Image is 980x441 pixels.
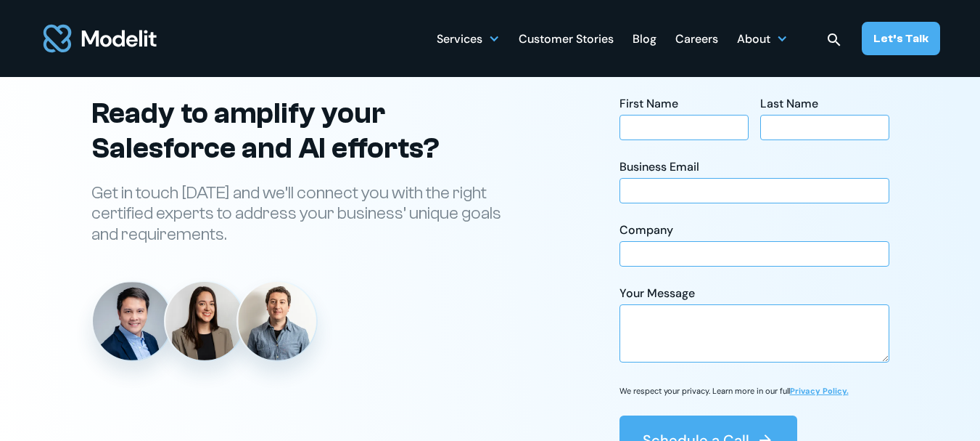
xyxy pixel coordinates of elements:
div: Company [619,222,889,238]
div: Last Name [760,96,889,112]
a: Blog [633,24,656,52]
a: home [41,16,160,61]
a: Customer Stories [519,24,614,52]
img: Diego Febles [238,282,316,360]
a: Privacy Policy. [790,386,849,396]
div: Your Message [619,286,889,302]
a: Let’s Talk [862,22,940,55]
img: Angelica Buffa [165,282,244,360]
img: Danny Tang [93,282,171,360]
div: Blog [633,26,656,54]
p: We respect your privacy. Learn more in our full [619,386,849,397]
div: First Name [619,96,749,112]
div: Customer Stories [519,26,614,54]
div: Business Email [619,159,889,175]
h2: Ready to amplify your Salesforce and AI efforts? [91,96,519,166]
div: Services [437,24,500,52]
div: About [737,26,770,54]
img: modelit logo [41,16,160,61]
div: About [737,24,788,52]
div: Careers [675,26,718,54]
div: Services [437,26,482,54]
div: Let’s Talk [873,31,928,46]
p: Get in touch [DATE] and we’ll connect you with the right certified experts to address your busine... [91,183,519,246]
a: Careers [675,24,718,52]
